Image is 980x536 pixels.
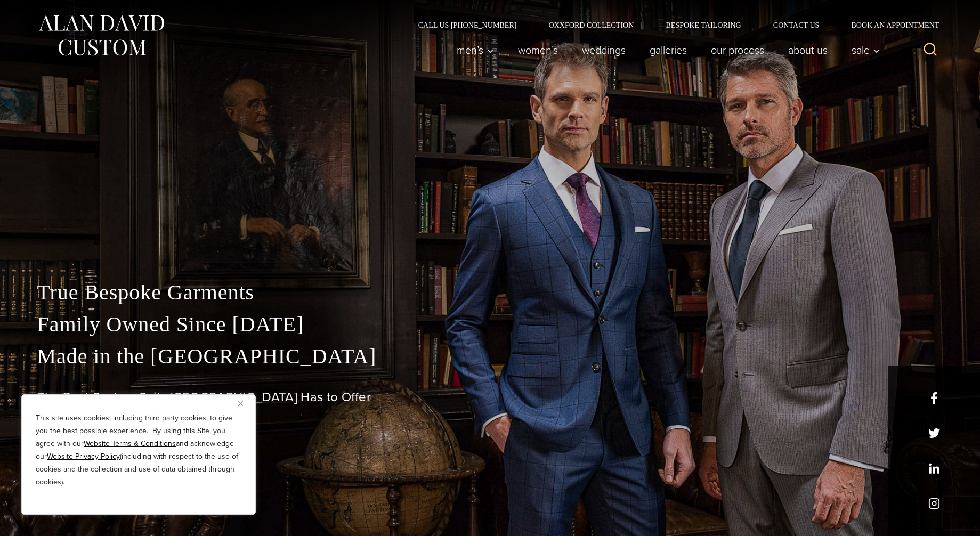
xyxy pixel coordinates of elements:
[238,397,251,410] button: Close
[757,21,836,29] a: Contact Us
[776,39,839,61] a: About Us
[532,21,650,29] a: Oxxford Collection
[699,39,776,61] a: Our Process
[918,37,943,63] button: View Search Form
[84,438,176,449] a: Website Terms & Conditions
[37,12,165,59] img: Alan David Custom
[637,39,699,61] a: Galleries
[506,39,570,61] a: Women’s
[47,451,120,462] a: Website Privacy Policy
[37,277,943,372] p: True Bespoke Garments Family Owned Since [DATE] Made in the [GEOGRAPHIC_DATA]
[444,39,886,61] nav: Primary Navigation
[835,21,943,29] a: Book an Appointment
[570,39,637,61] a: weddings
[457,45,494,55] span: Men’s
[852,45,880,55] span: Sale
[650,21,757,29] a: Bespoke Tailoring
[402,21,533,29] a: Call Us [PHONE_NUMBER]
[238,401,243,406] img: Close
[402,21,943,29] nav: Secondary Navigation
[37,389,943,405] h1: The Best Custom Suits [GEOGRAPHIC_DATA] Has to Offer
[36,412,241,489] p: This site uses cookies, including third party cookies, to give you the best possible experience. ...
